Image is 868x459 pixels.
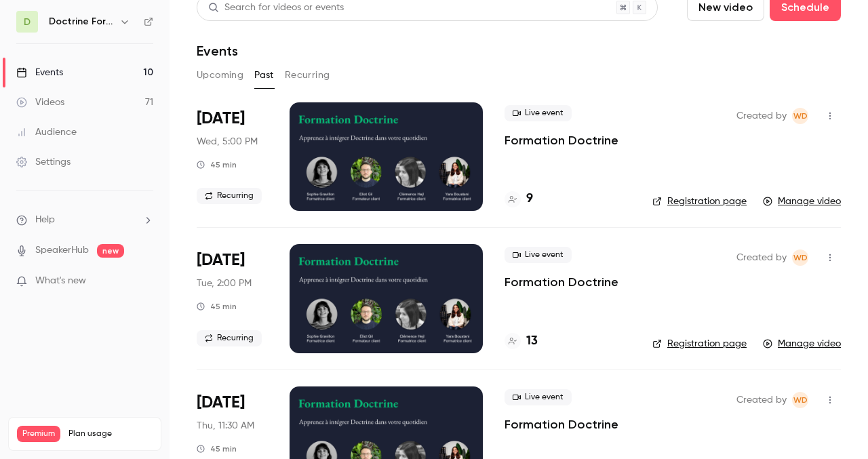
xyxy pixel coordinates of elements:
[505,332,538,351] a: 13
[137,275,153,287] iframe: Noticeable Trigger
[16,213,153,227] li: help-dropdown-opener
[763,337,841,351] a: Manage video
[793,108,808,124] span: WD
[652,337,747,351] a: Registration page
[526,190,533,208] h4: 9
[16,96,64,109] div: Videos
[505,389,572,405] span: Live event
[197,277,252,290] span: Tue, 2:00 PM
[197,43,238,59] h1: Events
[505,247,572,263] span: Live event
[736,250,787,266] span: Created by
[35,213,55,227] span: Help
[97,244,124,258] span: new
[197,188,262,204] span: Recurring
[736,108,787,124] span: Created by
[197,301,237,312] div: 45 min
[792,392,808,408] span: Webinar Doctrine
[652,195,747,208] a: Registration page
[736,392,787,408] span: Created by
[505,105,572,121] span: Live event
[505,132,618,148] a: Formation Doctrine
[197,250,245,271] span: [DATE]
[285,64,330,86] button: Recurring
[16,125,77,139] div: Audience
[17,426,60,442] span: Premium
[68,428,153,439] span: Plan usage
[763,195,841,208] a: Manage video
[197,330,262,346] span: Recurring
[208,1,344,15] div: Search for videos or events
[197,159,237,170] div: 45 min
[254,64,274,86] button: Past
[505,274,618,290] a: Formation Doctrine
[793,250,808,266] span: WD
[49,15,114,28] h6: Doctrine Formation Corporate
[35,274,86,288] span: What's new
[24,15,31,29] span: D
[197,108,245,129] span: [DATE]
[526,332,538,351] h4: 13
[35,243,89,258] a: SpeakerHub
[197,419,254,433] span: Thu, 11:30 AM
[16,155,71,169] div: Settings
[793,392,808,408] span: WD
[505,190,533,208] a: 9
[792,108,808,124] span: Webinar Doctrine
[197,392,245,414] span: [DATE]
[505,416,618,433] a: Formation Doctrine
[197,64,243,86] button: Upcoming
[197,102,268,211] div: Oct 8 Wed, 5:00 PM (Europe/Paris)
[792,250,808,266] span: Webinar Doctrine
[197,443,237,454] div: 45 min
[197,135,258,148] span: Wed, 5:00 PM
[197,244,268,353] div: Oct 7 Tue, 2:00 PM (Europe/Paris)
[16,66,63,79] div: Events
